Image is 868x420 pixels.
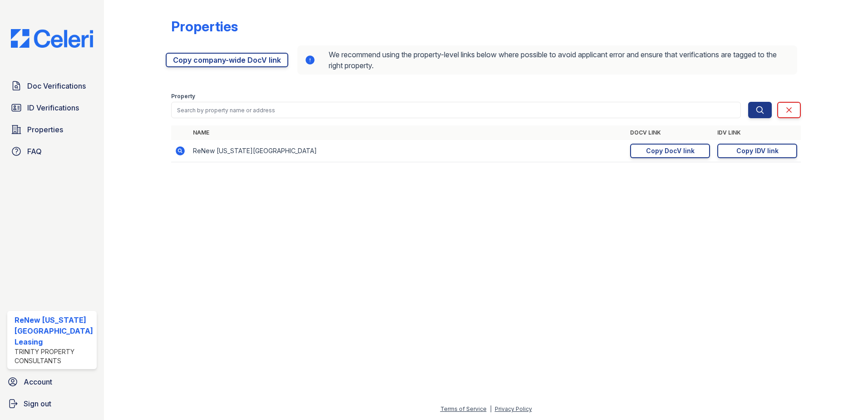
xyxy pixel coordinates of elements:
div: Trinity Property Consultants [15,347,93,365]
th: DocV Link [626,125,714,140]
span: Account [24,376,52,387]
div: We recommend using the property-level links below where possible to avoid applicant error and ens... [297,45,798,75]
span: FAQ [27,146,42,157]
a: Copy IDV link [717,144,797,158]
label: Property [171,93,195,100]
input: Search by property name or address [171,102,741,118]
div: Properties [171,18,238,35]
a: Copy company-wide DocV link [166,53,288,67]
a: Copy DocV link [630,144,710,158]
img: CE_Logo_Blue-a8612792a0a2168367f1c8372b55b34899dd931a85d93a1a3d3e32e68fde9ad4.png [4,29,100,48]
a: Privacy Policy [495,405,532,412]
div: Copy IDV link [736,146,779,155]
a: Properties [7,120,97,139]
a: Sign out [4,395,100,413]
a: ID Verifications [7,99,97,117]
a: Terms of Service [440,405,487,412]
span: Properties [27,124,63,135]
th: IDV Link [714,125,801,140]
td: ReNew [US_STATE][GEOGRAPHIC_DATA] [189,140,627,162]
th: Name [189,125,627,140]
a: Account [4,373,100,391]
a: FAQ [7,142,97,160]
a: Doc Verifications [7,77,97,95]
span: Sign out [24,398,51,409]
div: ReNew [US_STATE][GEOGRAPHIC_DATA] Leasing [15,315,93,347]
span: Doc Verifications [27,80,86,91]
div: Copy DocV link [646,146,695,155]
div: | [490,405,492,412]
span: ID Verifications [27,102,79,113]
